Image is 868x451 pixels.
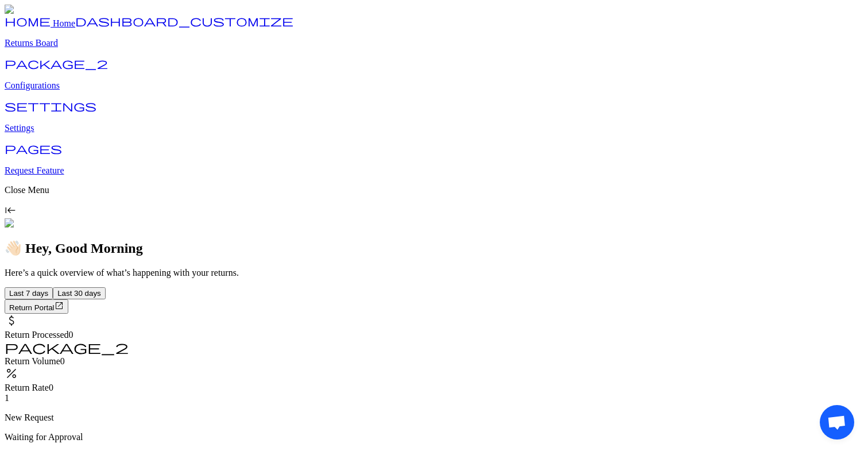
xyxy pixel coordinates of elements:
[5,165,863,176] p: Request Feature
[5,330,69,340] span: Return Processed
[57,289,101,298] span: Last 30 days
[5,413,863,423] p: New Request
[5,100,96,111] span: settings
[5,432,863,442] p: Waiting for Approval
[60,356,65,366] span: 0
[5,299,68,314] button: Return Portalopen_in_new
[69,330,73,340] span: 0
[5,268,863,278] p: Here’s a quick overview of what’s happening with your returns.
[5,240,863,256] h1: 👋🏻 Hey, Good Morning
[5,103,863,133] a: settings Settings
[5,142,62,154] span: pages
[9,289,48,298] span: Last 7 days
[5,340,129,354] span: package_2
[5,302,68,312] a: Return Portalopen_in_new
[820,405,854,440] div: Open chat
[49,383,53,392] span: 0
[5,146,863,176] a: pages Request Feature
[5,314,18,327] span: attach_money
[5,287,53,299] button: Last 7 days
[5,123,863,133] p: Settings
[5,61,863,91] a: package_2 Configurations
[5,383,49,392] span: Return Rate
[75,15,293,26] span: dashboard_customize
[5,205,16,216] span: keyboard_tab_rtl
[5,57,108,69] span: package_2
[55,301,64,310] span: open_in_new
[5,38,863,48] p: Returns Board
[53,287,106,299] button: Last 30 days
[5,367,18,380] span: percent
[5,80,863,91] p: Configurations
[5,15,51,26] span: home
[5,356,60,366] span: Return Volume
[5,185,863,218] div: Close Menukeyboard_tab_rtl
[5,5,33,15] img: Logo
[53,18,75,28] span: Home
[5,218,79,229] img: commonGraphics
[5,185,863,195] p: Close Menu
[5,393,9,403] span: 1
[5,18,75,28] a: home Home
